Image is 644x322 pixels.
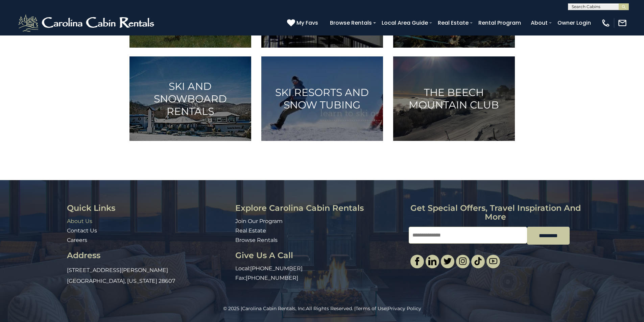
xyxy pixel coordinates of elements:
a: Real Estate [235,227,266,234]
a: Privacy Policy [388,305,421,312]
a: [PHONE_NUMBER] [246,275,298,281]
h3: Explore Carolina Cabin Rentals [235,204,404,213]
a: Owner Login [554,17,594,29]
img: twitter-single.svg [444,257,452,265]
img: mail-regular-white.png [618,18,627,28]
img: tiktok.svg [474,257,482,265]
img: White-1-2.png [17,13,157,33]
h3: Ski Resorts and Snow Tubing [270,86,375,111]
a: Careers [67,237,87,243]
a: My Favs [287,19,320,27]
h3: Ski and Snowboard Rentals [138,80,243,118]
h3: Give Us A Call [235,251,404,260]
a: Join Our Program [235,218,283,224]
a: Browse Rentals [235,237,278,243]
span: © 2025 | [223,305,306,312]
img: phone-regular-white.png [601,18,611,28]
img: facebook-single.svg [413,257,421,265]
a: Contact Us [67,227,97,234]
a: Ski and Snowboard Rentals [129,56,251,141]
img: linkedin-single.svg [428,257,436,265]
h3: Quick Links [67,204,230,213]
img: instagram-single.svg [459,257,467,265]
p: Fax: [235,274,404,282]
a: [PHONE_NUMBER] [250,265,303,272]
a: Local Area Guide [378,17,431,29]
a: About Us [67,218,92,224]
a: Rental Program [475,17,524,29]
p: Local: [235,265,404,273]
h3: Address [67,251,230,260]
img: youtube-light.svg [489,257,497,265]
a: Browse Rentals [327,17,375,29]
a: About [527,17,551,29]
a: The Beech Mountain Club [393,56,515,141]
h3: Get special offers, travel inspiration and more [409,204,582,222]
p: [STREET_ADDRESS][PERSON_NAME] [GEOGRAPHIC_DATA], [US_STATE] 28607 [67,265,230,287]
h3: The Beech Mountain Club [402,86,506,111]
a: Terms of Use [356,305,386,312]
a: Ski Resorts and Snow Tubing [261,56,383,141]
span: My Favs [296,19,318,27]
a: Real Estate [434,17,472,29]
p: All Rights Reserved. | | [15,305,629,312]
a: Carolina Cabin Rentals, Inc. [242,305,306,312]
